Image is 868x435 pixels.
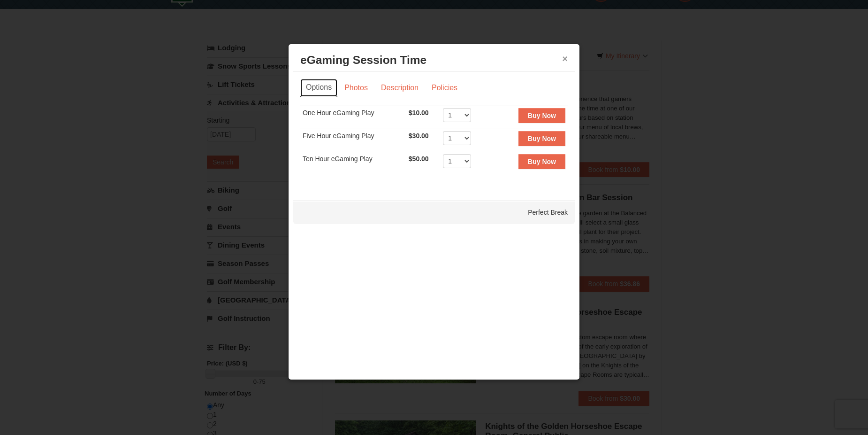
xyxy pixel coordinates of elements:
a: Description [375,79,425,97]
strong: Buy Now [528,158,556,165]
span: $30.00 [409,132,429,140]
a: Policies [426,79,464,97]
span: $10.00 [409,109,429,117]
td: One Hour eGaming Play [300,106,406,129]
a: Options [300,79,337,97]
strong: Buy Now [528,112,556,119]
button: × [562,54,568,63]
strong: Buy Now [528,135,556,142]
td: Ten Hour eGaming Play [300,152,406,175]
button: Buy Now [518,154,565,169]
h3: eGaming Session Time [300,53,568,67]
td: Five Hour eGaming Play [300,129,406,152]
a: Photos [338,79,374,97]
button: Buy Now [518,108,565,123]
button: Buy Now [518,131,565,146]
span: $50.00 [409,155,429,163]
div: Perfect Break [293,201,575,224]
